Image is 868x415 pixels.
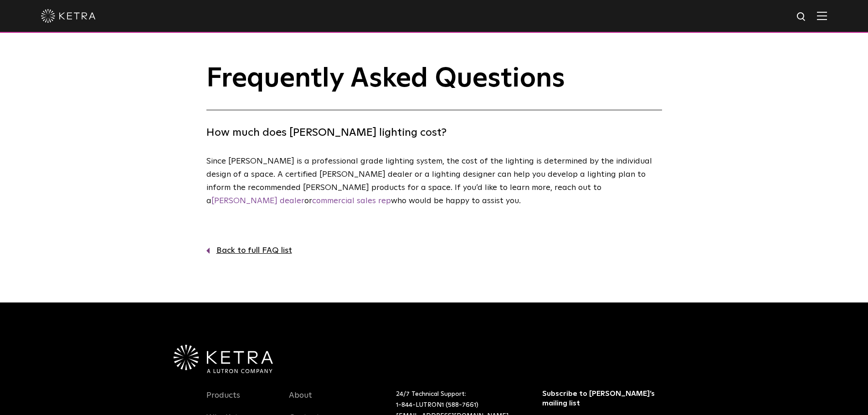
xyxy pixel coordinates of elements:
[174,345,273,373] img: Ketra-aLutronCo_White_RGB
[312,197,391,205] a: commercial sales rep
[206,155,657,207] p: Since [PERSON_NAME] is a professional grade lighting system, the cost of the lighting is determin...
[206,244,662,257] a: Back to full FAQ list
[542,389,659,408] h3: Subscribe to [PERSON_NAME]’s mailing list
[817,11,827,20] img: Hamburger%20Nav.svg
[206,64,662,110] h1: Frequently Asked Questions
[396,402,478,408] a: 1-844-LUTRON1 (588-7661)
[206,390,240,411] a: Products
[41,9,96,23] img: ketra-logo-2019-white
[289,390,312,411] a: About
[211,197,304,205] a: [PERSON_NAME] dealer
[796,11,807,23] img: search icon
[206,124,662,141] h4: How much does [PERSON_NAME] lighting cost?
